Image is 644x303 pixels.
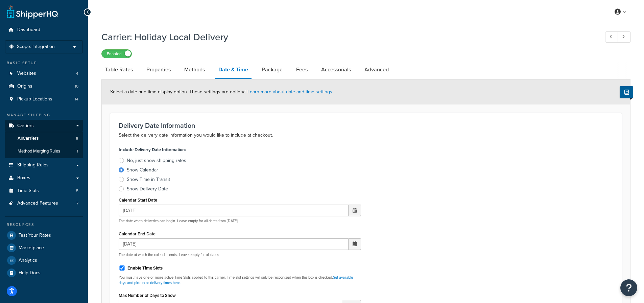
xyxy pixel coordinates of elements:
a: Analytics [5,254,83,266]
span: Dashboard [17,27,40,33]
li: Websites [5,67,83,80]
label: Enabled [102,50,132,58]
span: Method Merging Rules [18,148,60,154]
a: Websites4 [5,67,83,80]
span: 5 [76,188,78,194]
span: 6 [76,136,78,141]
div: Resources [5,222,83,228]
div: Show Calendar [127,167,158,173]
span: Scope: Integration [17,44,55,50]
span: Websites [17,71,36,76]
span: Origins [17,84,32,89]
span: Help Docs [19,270,41,276]
div: Manage Shipping [5,112,83,118]
a: Accessorials [318,62,354,78]
a: Table Rates [101,62,136,78]
li: Origins [5,80,83,93]
a: Learn more about date and time settings. [247,88,333,95]
a: Test Your Rates [5,229,83,241]
a: Boxes [5,172,83,184]
label: Calendar Start Date [119,197,157,203]
span: Boxes [17,175,30,181]
a: Shipping Rules [5,159,83,171]
a: Origins10 [5,80,83,93]
span: 4 [76,71,78,76]
li: Advanced Features [5,197,83,210]
span: Time Slots [17,188,39,194]
label: Calendar End Date [119,231,156,236]
label: Enable Time Slots [127,265,163,271]
span: Carriers [17,123,34,129]
a: Method Merging Rules1 [5,145,83,158]
li: Pickup Locations [5,93,83,106]
span: 1 [77,148,78,154]
div: Show Time in Transit [127,176,170,183]
span: Pickup Locations [17,96,52,102]
button: Show Help Docs [620,86,633,98]
button: Open Resource Center [620,279,637,296]
span: 10 [75,84,78,89]
div: No, just show shipping rates [127,157,186,164]
span: All Carriers [18,136,39,141]
div: Show Delivery Date [127,186,168,192]
label: Include Delivery Date Information: [119,145,186,155]
div: Basic Setup [5,60,83,66]
li: Carriers [5,120,83,158]
span: Advanced Features [17,201,58,206]
span: Analytics [19,258,37,263]
a: Carriers [5,120,83,132]
a: Advanced [361,62,392,78]
h1: Carrier: Holiday Local Delivery [101,30,593,44]
a: Properties [143,62,174,78]
h3: Delivery Date Information [119,122,613,129]
span: 14 [75,96,78,102]
span: Test Your Rates [19,233,51,238]
p: You must have one or more active Time Slots applied to this carrier. Time slot settings will only... [119,275,361,285]
a: Marketplace [5,242,83,254]
li: Method Merging Rules [5,145,83,158]
a: Help Docs [5,267,83,279]
a: Fees [293,62,311,78]
p: The date at which the calendar ends. Leave empty for all dates [119,252,361,257]
a: Date & Time [215,62,252,79]
span: 7 [76,201,78,206]
span: Shipping Rules [17,162,49,168]
span: Marketplace [19,245,44,251]
li: Time Slots [5,185,83,197]
p: The date when deliveries can begin. Leave empty for all dates from [DATE] [119,218,361,224]
a: Pickup Locations14 [5,93,83,106]
a: Set available days and pickup or delivery times here. [119,275,353,285]
a: AllCarriers6 [5,132,83,145]
p: Select the delivery date information you would like to include at checkout. [119,131,613,139]
a: Advanced Features7 [5,197,83,210]
label: Max Number of Days to Show [119,293,176,298]
a: Time Slots5 [5,185,83,197]
span: Select a date and time display option. These settings are optional. [110,88,333,95]
a: Next Record [618,31,631,43]
a: Previous Record [605,31,618,43]
a: Methods [181,62,208,78]
a: Package [258,62,286,78]
a: Dashboard [5,24,83,36]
